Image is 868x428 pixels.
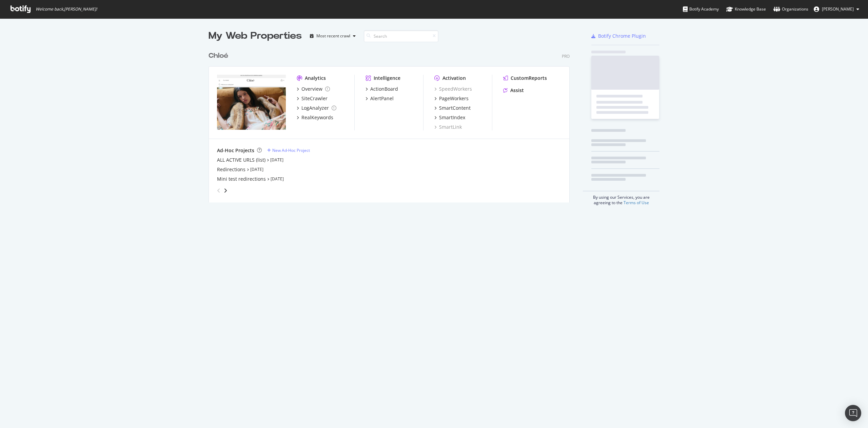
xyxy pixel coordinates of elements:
[301,105,329,111] div: LogAnalyzer
[503,75,547,82] a: CustomReports
[301,95,328,102] div: SiteCrawler
[366,86,398,92] a: ActionBoard
[214,185,223,196] div: angle-left
[434,114,465,121] a: SmartIndex
[434,86,472,92] a: SpeedWorkers
[307,31,358,41] button: Most recent crawl
[209,43,575,202] div: grid
[36,6,97,12] span: Welcome back, [PERSON_NAME] !
[297,86,330,92] a: Overview
[503,87,524,94] a: Assist
[434,105,471,111] a: SmartContent
[250,166,263,172] a: [DATE]
[297,114,333,121] a: RealKeywords
[726,6,766,13] div: Knowledge Base
[370,95,394,102] div: AlertPanel
[364,30,438,42] input: Search
[439,114,465,121] div: SmartIndex
[370,86,398,92] div: ActionBoard
[297,95,328,102] a: SiteCrawler
[562,53,570,59] div: Pro
[683,6,719,13] div: Botify Academy
[267,147,310,153] a: New Ad-Hoc Project
[773,6,808,13] div: Organizations
[217,157,265,163] a: ALL ACTIVE URLS (list)
[209,51,228,61] div: Chloé
[209,29,302,43] div: My Web Properties
[316,34,350,38] div: Most recent crawl
[822,6,854,12] span: Noemie De Rivoire
[305,75,326,82] div: Analytics
[223,187,228,194] div: angle-right
[297,105,336,111] a: LogAnalyzer
[598,33,646,39] div: Botify Chrome Plugin
[442,75,466,82] div: Activation
[511,75,547,82] div: CustomReports
[434,95,469,102] a: PageWorkers
[270,157,283,163] a: [DATE]
[624,200,649,206] a: Terms of Use
[374,75,400,82] div: Intelligence
[583,191,659,206] div: By using our Services, you are agreeing to the
[301,114,333,121] div: RealKeywords
[217,147,254,154] div: Ad-Hoc Projects
[301,86,322,92] div: Overview
[808,4,865,15] button: [PERSON_NAME]
[366,95,394,102] a: AlertPanel
[434,124,462,130] a: SmartLink
[845,405,861,421] div: Open Intercom Messenger
[217,166,245,173] a: Redirections
[510,87,524,94] div: Assist
[217,176,266,182] a: Mini test redirections
[209,51,231,61] a: Chloé
[439,105,471,111] div: SmartContent
[591,33,646,39] a: Botify Chrome Plugin
[439,95,469,102] div: PageWorkers
[271,176,284,182] a: [DATE]
[272,147,310,153] div: New Ad-Hoc Project
[217,75,286,130] img: www.chloe.com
